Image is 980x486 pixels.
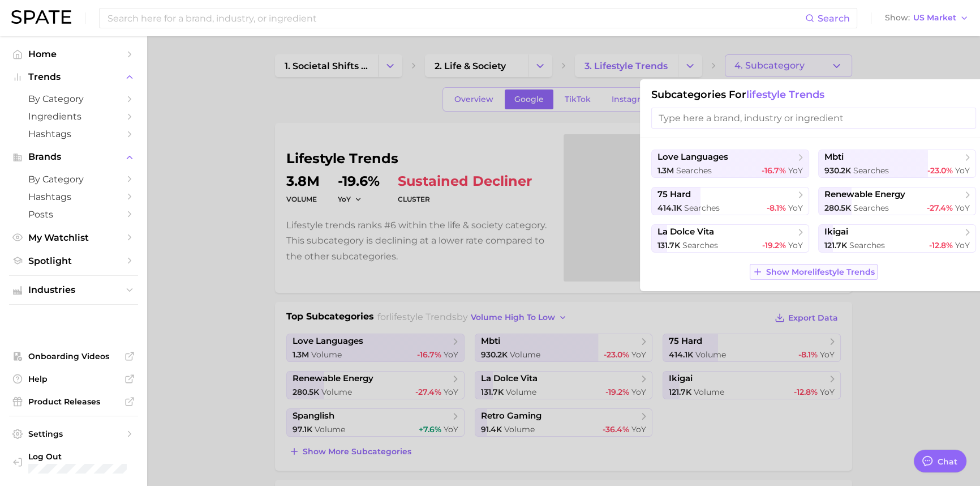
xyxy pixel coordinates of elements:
a: Onboarding Videos [9,348,138,365]
a: Settings [9,425,138,442]
span: searches [849,240,885,250]
a: Home [9,45,138,63]
a: by Category [9,170,138,188]
span: la dolce vita [657,227,714,237]
span: 930.2k [824,165,851,176]
span: Settings [28,429,119,439]
span: ikigai [824,227,848,237]
span: Home [28,49,119,59]
span: YoY [955,203,970,213]
span: Posts [28,209,119,220]
span: Show [885,15,910,21]
span: by Category [28,174,119,185]
span: Brands [28,152,119,162]
span: My Watchlist [28,232,119,243]
span: Search [818,13,850,24]
a: Hashtags [9,125,138,143]
button: Brands [9,148,138,165]
span: -19.2% [762,240,786,250]
span: Help [28,374,119,384]
span: 280.5k [824,203,851,213]
button: ikigai121.7k searches-12.8% YoY [818,224,976,253]
button: ShowUS Market [882,11,972,25]
span: searches [853,203,889,213]
button: Trends [9,69,138,86]
a: by Category [9,90,138,108]
span: Hashtags [28,129,119,139]
a: Spotlight [9,252,138,270]
span: searches [684,203,720,213]
span: Onboarding Videos [28,351,119,361]
span: Hashtags [28,191,119,202]
span: Industries [28,285,119,295]
span: -8.1% [767,203,786,213]
span: US Market [913,15,956,21]
span: Spotlight [28,255,119,266]
a: Hashtags [9,188,138,206]
button: mbti930.2k searches-23.0% YoY [818,150,976,178]
span: searches [853,165,889,176]
span: 414.1k [657,203,682,213]
span: Trends [28,72,119,82]
span: Show More lifestyle trends [766,267,875,277]
a: Help [9,370,138,387]
button: Industries [9,282,138,299]
a: Product Releases [9,393,138,410]
span: 121.7k [824,240,847,250]
a: Posts [9,206,138,223]
button: renewable energy280.5k searches-27.4% YoY [818,187,976,215]
h1: Subcategories for [651,88,976,101]
span: YoY [788,240,803,250]
span: searches [682,240,718,250]
span: love languages [657,152,728,163]
span: lifestyle trends [746,88,824,101]
button: Show Morelifestyle trends [750,264,878,280]
a: My Watchlist [9,229,138,246]
span: 75 hard [657,189,691,200]
span: Ingredients [28,111,119,122]
img: SPATE [11,10,71,24]
button: la dolce vita131.7k searches-19.2% YoY [651,224,809,253]
a: Ingredients [9,108,138,125]
span: YoY [955,165,970,176]
span: YoY [788,203,803,213]
span: renewable energy [824,189,905,200]
span: Product Releases [28,397,119,407]
span: YoY [788,165,803,176]
span: -16.7% [762,165,786,176]
span: -23.0% [927,165,953,176]
span: YoY [955,240,970,250]
span: searches [676,165,712,176]
input: Type here a brand, industry or ingredient [651,108,976,129]
input: Search here for a brand, industry, or ingredient [106,8,805,28]
span: 1.3m [657,165,674,176]
span: 131.7k [657,240,680,250]
span: Log Out [28,451,129,462]
span: by Category [28,93,119,104]
button: love languages1.3m searches-16.7% YoY [651,150,809,178]
span: mbti [824,152,844,163]
a: Log out. Currently logged in with e-mail doyeon@spate.nyc. [9,448,138,477]
button: 75 hard414.1k searches-8.1% YoY [651,187,809,215]
span: -27.4% [927,203,953,213]
span: -12.8% [929,240,953,250]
